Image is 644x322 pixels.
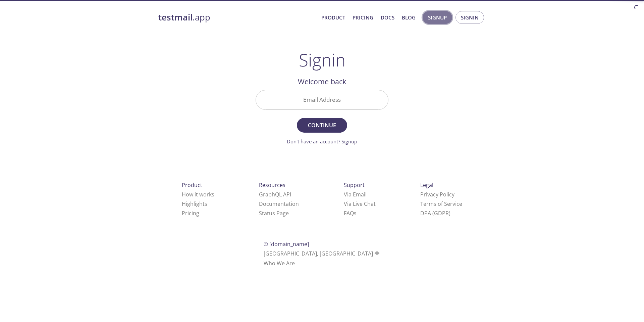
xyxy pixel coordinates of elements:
a: Blog [402,13,416,22]
button: Signup [423,11,452,24]
a: Pricing [182,210,199,217]
a: FAQ [344,210,357,217]
span: [GEOGRAPHIC_DATA], [GEOGRAPHIC_DATA] [264,250,381,257]
a: Documentation [259,200,299,208]
a: testmail.app [158,12,316,23]
span: Signup [428,13,447,22]
h2: Welcome back [256,76,388,87]
a: Don't have an account? Signup [287,138,357,145]
span: s [354,210,357,217]
a: Privacy Policy [420,191,454,198]
span: Legal [420,181,433,189]
strong: testmail [158,11,193,23]
span: Resources [259,181,285,189]
button: Signin [455,11,484,24]
span: Product [182,181,202,189]
a: GraphQL API [259,191,291,198]
a: Status Page [259,210,289,217]
a: How it works [182,191,214,198]
h1: Signin [299,50,345,70]
span: Support [344,181,365,189]
a: Via Email [344,191,367,198]
a: Highlights [182,200,207,208]
span: Signin [461,13,479,22]
a: Via Live Chat [344,200,376,208]
a: DPA (GDPR) [420,210,450,217]
a: Who We Are [264,260,295,267]
a: Terms of Service [420,200,462,208]
a: Pricing [353,13,373,22]
span: © [DOMAIN_NAME] [264,240,309,248]
span: Continue [304,121,340,130]
button: Continue [297,118,347,133]
a: Docs [381,13,394,22]
a: Product [321,13,345,22]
